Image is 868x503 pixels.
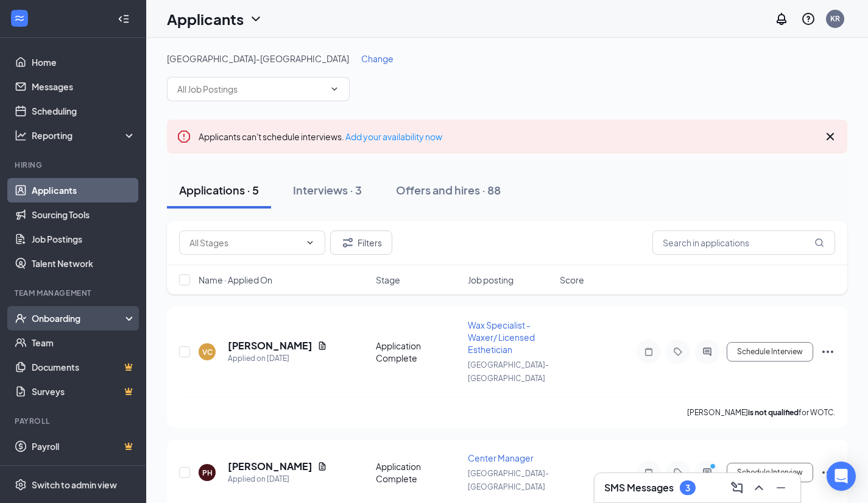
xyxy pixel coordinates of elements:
div: Onboarding [32,312,125,324]
svg: Filter [340,235,355,250]
b: is not qualified [748,408,799,417]
div: 3 [685,483,690,493]
svg: Analysis [15,129,27,141]
span: Center Manager [468,452,534,463]
a: Team [32,330,136,355]
a: DocumentsCrown [32,355,136,379]
svg: Document [317,341,327,351]
span: Applicants can't schedule interviews. [199,131,442,142]
span: Stage [376,274,400,286]
div: Offers and hires · 88 [396,182,501,198]
svg: ComposeMessage [730,480,744,495]
div: Payroll [15,416,133,426]
a: SurveysCrown [32,379,136,404]
span: [GEOGRAPHIC_DATA]-[GEOGRAPHIC_DATA] [167,53,349,64]
button: ComposeMessage [727,478,747,498]
svg: ChevronDown [305,238,315,248]
span: Job posting [468,274,513,286]
span: Score [560,274,584,286]
h1: Applicants [167,9,244,29]
button: Schedule Interview [727,463,813,482]
svg: Error [177,129,191,144]
svg: ActiveChat [700,468,715,477]
div: Open Intercom Messenger [827,462,856,491]
svg: Ellipses [820,344,835,359]
svg: Tag [671,468,685,477]
svg: Cross [823,129,838,144]
svg: ChevronDown [330,84,339,94]
svg: Document [317,462,327,471]
svg: ChevronDown [249,12,263,26]
svg: Settings [15,479,27,491]
button: ChevronUp [749,478,769,498]
input: All Stages [189,236,300,249]
h5: [PERSON_NAME] [228,339,312,352]
span: [GEOGRAPHIC_DATA]-[GEOGRAPHIC_DATA] [468,469,549,491]
svg: PrimaryDot [707,463,722,473]
h3: SMS Messages [604,481,674,494]
a: Messages [32,74,136,99]
a: Applicants [32,178,136,202]
p: [PERSON_NAME] for WOTC. [687,407,835,418]
a: Talent Network [32,251,136,276]
div: Interviews · 3 [293,182,362,198]
div: Application Complete [376,340,460,364]
span: Change [361,53,393,64]
div: Team Management [15,288,133,298]
div: VC [202,347,213,357]
a: PayrollCrown [32,434,136,458]
svg: Ellipses [820,465,835,480]
svg: Tag [671,347,685,357]
svg: MagnifyingGlass [814,238,824,248]
div: Reporting [32,129,136,141]
div: Applied on [DATE] [228,473,327,485]
svg: ChevronUp [752,480,766,495]
div: KR [830,13,840,24]
div: Applied on [DATE] [228,352,327,365]
span: Name · Applied On [199,274,272,286]
input: Search in applications [652,230,835,255]
a: Home [32,50,136,74]
div: Hiring [15,160,133,170]
div: Switch to admin view [32,479,117,491]
svg: Collapse [118,13,130,25]
svg: WorkstreamLogo [13,12,26,24]
a: Sourcing Tools [32,202,136,227]
span: Wax Specialist - Waxer/ Licensed Esthetician [468,319,535,355]
a: Job Postings [32,227,136,251]
svg: Note [641,468,656,477]
span: [GEOGRAPHIC_DATA]-[GEOGRAPHIC_DATA] [468,360,549,383]
svg: QuestionInfo [801,12,816,26]
button: Minimize [771,478,791,498]
svg: Notifications [774,12,789,26]
input: All Job Postings [177,82,325,96]
h5: [PERSON_NAME] [228,460,312,473]
a: Add your availability now [345,131,442,142]
button: Filter Filters [330,230,392,255]
svg: ActiveChat [700,347,715,357]
svg: Minimize [774,480,788,495]
svg: Note [641,347,656,357]
div: Applications · 5 [179,182,259,198]
svg: UserCheck [15,312,27,324]
div: PH [202,468,213,478]
button: Schedule Interview [727,342,813,362]
a: Scheduling [32,99,136,123]
div: Application Complete [376,460,460,485]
